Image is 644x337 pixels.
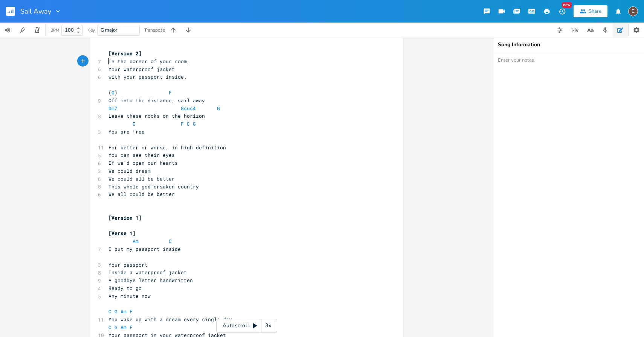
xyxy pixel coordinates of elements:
[108,269,187,276] span: Inside a waterproof jacket
[108,230,136,237] span: [Verse 1]
[108,167,151,174] span: We could dream
[121,308,127,315] span: Am
[628,6,638,16] div: edward
[108,50,142,57] span: [Version 2]
[108,97,205,104] span: Off into the distance, sail away
[108,89,172,96] span: ( )
[589,8,601,15] div: Share
[181,105,196,112] span: Gsus4
[108,183,199,190] span: This whole godforsaken country
[108,308,111,315] span: C
[87,28,95,32] div: Key
[108,277,193,284] span: A goodbye letter handwritten
[101,27,118,33] span: G major
[108,316,232,323] span: You wake up with a dream every single day
[108,285,142,291] span: Ready to go
[554,5,569,18] button: New
[108,324,111,331] span: C
[108,159,178,166] span: If we'd open our hearts
[114,308,118,315] span: G
[108,112,205,119] span: Leave these rocks on the horizon
[108,66,175,73] span: Your waterproof jacket
[108,214,142,221] span: [Version 1]
[133,238,139,244] span: Am
[562,2,572,8] div: New
[108,105,118,112] span: Dm7
[144,28,165,32] div: Transpose
[108,73,187,80] span: with your passport inside.
[108,144,226,151] span: For better or worse, in high definition
[108,191,175,197] span: We all could be better
[50,28,59,32] div: BPM
[193,120,196,127] span: G
[108,175,175,182] span: We could all be better
[261,319,275,332] div: 3x
[108,246,181,252] span: I put my passport inside
[187,120,190,127] span: C
[108,261,148,268] span: Your passport
[121,324,127,331] span: Am
[114,324,118,331] span: G
[169,89,172,96] span: F
[133,120,136,127] span: C
[574,5,607,17] button: Share
[108,152,175,158] span: You can see their eyes
[498,42,639,47] div: Song Information
[217,105,220,112] span: G
[216,319,277,332] div: Autoscroll
[181,120,184,127] span: F
[169,238,172,244] span: C
[130,308,133,315] span: F
[20,8,51,15] span: Sail Away
[111,89,114,96] span: G
[130,324,133,331] span: F
[108,58,190,65] span: In the corner of your room,
[108,128,145,135] span: You are free
[108,293,151,299] span: Any minute now
[628,3,638,20] button: E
